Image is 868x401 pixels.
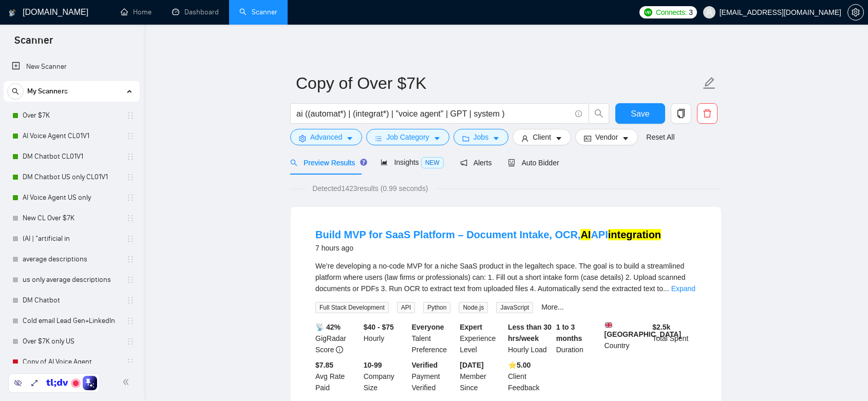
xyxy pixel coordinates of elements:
[315,262,686,293] span: We’re developing a no-code MVP for a niche SaaS product in the legaltech space. The goal is to bu...
[172,8,219,16] a: dashboardDashboard
[8,88,23,95] span: search
[508,323,552,342] b: Less than 30 hrs/week
[663,284,669,293] span: ...
[703,77,716,90] span: edit
[126,173,135,181] span: holder
[605,321,682,338] b: [GEOGRAPHIC_DATA]
[290,159,297,166] span: search
[454,129,509,145] button: folderJobscaret-down
[460,323,482,331] b: Expert
[513,129,571,145] button: userClientcaret-down
[239,8,277,16] a: searchScanner
[315,229,661,240] a: Build MVP for SaaS Platform – Document Intake, OCR,AIAPIintegration
[126,111,135,120] span: holder
[315,302,389,313] span: Full Stack Development
[615,103,665,124] button: Save
[381,158,443,166] span: Insights
[4,56,140,77] li: New Scanner
[847,4,864,21] button: setting
[608,229,661,240] mark: integration
[631,107,649,120] span: Save
[410,321,458,355] div: Talent Preference
[375,135,382,142] span: bars
[121,8,152,16] a: homeHome
[506,321,554,355] div: Hourly Load
[336,346,343,353] span: info-circle
[458,321,506,355] div: Experience Level
[126,276,135,284] span: holder
[421,157,444,168] span: NEW
[847,8,864,16] a: setting
[23,311,120,331] a: Cold email Lead Gen+LinkedIn
[362,321,410,355] div: Hourly
[646,131,674,143] a: Reset All
[296,70,701,96] input: Scanner name...
[493,135,500,142] span: caret-down
[23,167,120,187] a: DM Chatbot US only CL01V1
[508,159,559,167] span: Auto Bidder
[315,242,661,254] div: 7 hours ago
[833,366,858,391] iframe: Intercom live chat
[315,323,341,331] b: 📡 42%
[410,359,458,393] div: Payment Verified
[305,183,435,194] span: Detected 1423 results (0.99 seconds)
[433,135,441,142] span: caret-down
[23,290,120,311] a: DM Chatbot
[126,214,135,222] span: holder
[23,126,120,146] a: AI Voice Agent CL01V1
[290,129,362,145] button: settingAdvancedcaret-down
[27,81,68,102] span: My Scanners
[23,331,120,352] a: Over $7K only US
[671,109,691,118] span: copy
[386,131,429,143] span: Job Category
[462,135,469,142] span: folder
[23,187,120,208] a: AI Voice Agent US only
[656,7,687,18] span: Connects:
[23,352,120,372] a: Copy of AI Voice Agent
[575,110,582,117] span: info-circle
[541,303,564,311] a: More...
[126,255,135,263] span: holder
[554,321,602,355] div: Duration
[126,235,135,243] span: holder
[580,229,591,240] mark: AI
[381,159,388,166] span: area-chart
[474,131,489,143] span: Jobs
[23,146,120,167] a: DM Chatbot CL01V1
[652,323,670,331] b: $ 2.5k
[589,103,609,124] button: search
[460,159,492,167] span: Alerts
[126,132,135,140] span: holder
[9,5,16,21] img: logo
[412,361,438,369] b: Verified
[460,361,483,369] b: [DATE]
[126,337,135,346] span: holder
[496,302,533,313] span: JavaScript
[364,323,394,331] b: $40 - $75
[555,135,562,142] span: caret-down
[584,135,591,142] span: idcard
[521,135,529,142] span: user
[23,208,120,228] a: New CL Over $7K
[310,131,342,143] span: Advanced
[366,129,449,145] button: barsJob Categorycaret-down
[359,158,368,167] div: Tooltip anchor
[6,33,61,54] span: Scanner
[508,159,515,166] span: robot
[556,323,582,342] b: 1 to 3 months
[650,321,699,355] div: Total Spent
[458,359,506,393] div: Member Since
[126,152,135,161] span: holder
[697,109,717,118] span: delete
[423,302,450,313] span: Python
[7,83,24,100] button: search
[362,359,410,393] div: Company Size
[122,377,133,387] span: double-left
[460,159,467,166] span: notification
[706,9,713,16] span: user
[397,302,415,313] span: API
[364,361,382,369] b: 10-99
[689,7,693,18] span: 3
[459,302,488,313] span: Node.js
[299,135,306,142] span: setting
